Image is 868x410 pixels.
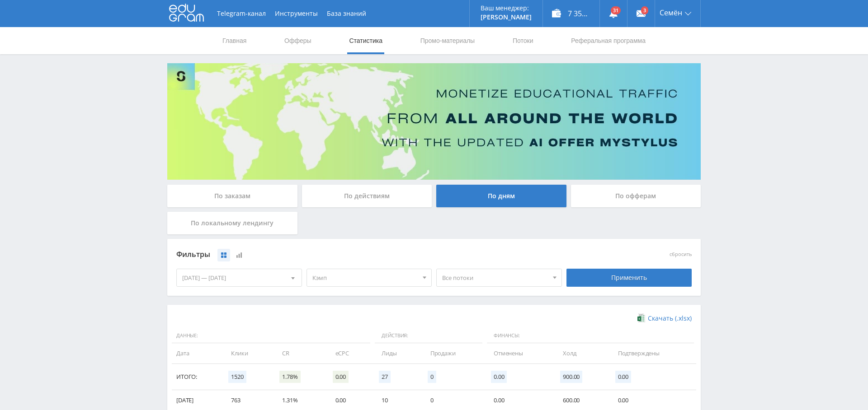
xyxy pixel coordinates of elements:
[421,343,485,363] td: Продажи
[428,371,436,383] span: 0
[177,269,302,286] div: [DATE] — [DATE]
[566,269,692,287] div: Применить
[167,185,297,207] div: По заказам
[167,212,297,234] div: По локальному лендингу
[512,27,534,54] a: Потоки
[560,371,582,383] span: 900.00
[172,343,222,363] td: Дата
[570,27,646,54] a: Реферальная программа
[283,27,312,54] a: Офферы
[375,328,482,344] span: Действия:
[167,63,701,180] img: Banner
[491,371,507,383] span: 0.00
[373,343,421,363] td: Лиды
[481,5,532,12] p: Ваш менеджер:
[436,185,566,207] div: По дням
[348,27,383,54] a: Статистика
[326,343,373,363] td: eCPC
[554,343,609,363] td: Холд
[222,27,247,54] a: Главная
[571,185,701,207] div: По офферам
[637,314,692,323] a: Скачать (.xlsx)
[176,248,562,261] div: Фильтры
[487,328,694,344] span: Финансы:
[273,343,326,363] td: CR
[302,185,432,207] div: По действиям
[660,9,682,16] span: Семён
[222,343,273,363] td: Клики
[172,364,222,390] td: Итого:
[172,328,370,344] span: Данные:
[228,371,246,383] span: 1520
[637,313,645,322] img: xlsx
[442,269,548,286] span: Все потоки
[312,269,418,286] span: Кэмп
[481,14,532,21] p: [PERSON_NAME]
[670,252,692,257] button: сбросить
[648,315,692,322] span: Скачать (.xlsx)
[609,343,696,363] td: Подтверждены
[615,371,631,383] span: 0.00
[485,343,554,363] td: Отменены
[379,371,391,383] span: 27
[420,27,476,54] a: Промо-материалы
[333,371,349,383] span: 0.00
[279,371,300,383] span: 1.78%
